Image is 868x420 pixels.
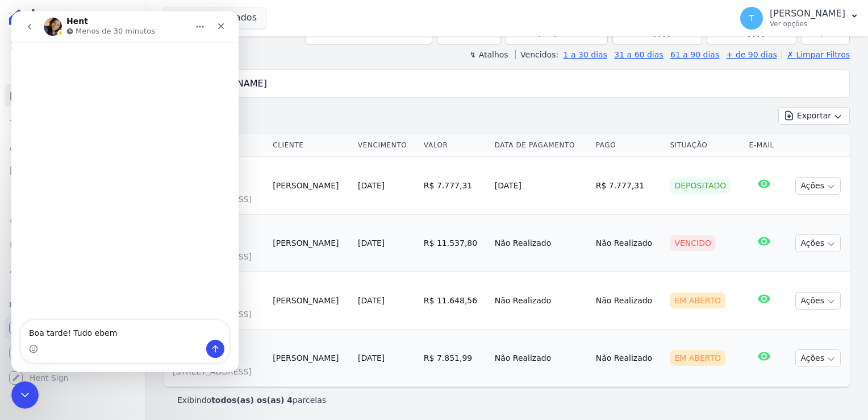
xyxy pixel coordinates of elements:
[268,272,353,330] td: [PERSON_NAME]
[749,14,754,22] span: T
[469,50,508,59] label: ↯ Atalhos
[5,234,140,257] a: Negativação
[591,157,666,215] td: R$ 7.777,31
[178,5,199,26] button: Início
[164,7,266,28] button: 7 selecionados
[358,353,385,363] a: [DATE]
[490,272,591,330] td: Não Realizado
[5,84,140,107] a: Parcelas
[770,8,845,19] p: [PERSON_NAME]
[185,72,845,95] input: Buscar por nome do lote ou do cliente
[591,215,666,272] td: Não Realizado
[591,134,666,157] th: Pago
[358,238,385,248] a: [DATE]
[419,157,490,215] td: R$ 7.777,31
[353,134,419,157] th: Vencimento
[670,50,719,59] a: 61 a 90 dias
[5,134,140,157] a: Clientes
[195,328,213,347] button: Enviar uma mensagem
[778,107,850,125] button: Exportar
[591,272,666,330] td: Não Realizado
[5,260,140,282] a: Troca de Arquivos
[10,309,218,328] textarea: Envie uma mensagem...
[795,292,841,310] button: Ações
[5,316,140,339] a: Recebíveis
[745,134,783,157] th: E-mail
[5,159,140,182] a: Minha Carteira
[795,177,841,195] button: Ações
[11,381,39,409] iframe: Intercom live chat
[490,157,591,215] td: [DATE]
[18,333,27,342] button: Selecionador de Emoji
[199,5,220,25] div: Fechar
[614,50,663,59] a: 31 a 60 dias
[268,134,353,157] th: Cliente
[665,134,744,157] th: Situação
[5,209,140,232] a: Crédito
[358,296,385,305] a: [DATE]
[5,341,140,364] a: Conta Hent
[670,293,725,308] div: Em Aberto
[419,215,490,272] td: R$ 11.537,80
[490,215,591,272] td: Não Realizado
[770,19,845,28] p: Ver opções
[5,184,140,207] a: Transferências
[731,2,868,34] button: T [PERSON_NAME] Ver opções
[64,14,144,26] p: Menos de 30 minutos
[782,50,850,59] a: ✗ Limpar Filtros
[795,349,841,367] button: Ações
[670,178,731,193] div: Depositado
[490,330,591,387] td: Não Realizado
[670,350,725,366] div: Em Aberto
[211,396,293,405] b: todos(as) os(as) 4
[727,50,777,59] a: + de 90 dias
[177,394,326,406] p: Exibindo parcelas
[564,50,607,59] a: 1 a 30 dias
[419,272,490,330] td: R$ 11.648,56
[490,134,591,157] th: Data de Pagamento
[670,235,716,251] div: Vencido
[268,157,353,215] td: [PERSON_NAME]
[5,109,140,132] a: Lotes
[358,181,385,190] a: [DATE]
[419,134,490,157] th: Valor
[591,330,666,387] td: Não Realizado
[515,50,558,59] label: Vencidos:
[268,330,353,387] td: [PERSON_NAME]
[5,59,140,82] a: Contratos
[11,11,239,372] iframe: Intercom live chat
[9,298,136,312] div: Plataformas
[419,330,490,387] td: R$ 7.851,99
[5,34,140,57] a: Visão Geral
[268,215,353,272] td: [PERSON_NAME]
[795,234,841,252] button: Ações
